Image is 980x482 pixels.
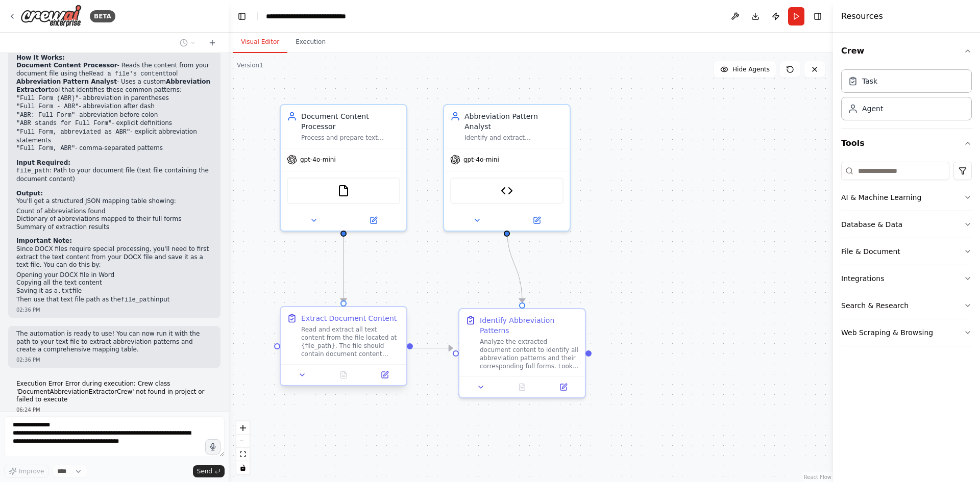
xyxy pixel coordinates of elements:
[90,10,115,22] div: BETA
[204,37,220,49] button: Start a new chat
[287,32,334,53] button: Execution
[464,134,563,142] div: Identify and extract abbreviation patterns from document text, creating comprehensive mapping tab...
[16,54,65,61] strong: How It Works:
[16,271,212,280] li: Opening your DOCX file in Word
[16,103,212,111] li: - abbreviation after dash
[16,287,212,296] li: Saving it as a file
[841,10,883,22] h4: Resources
[413,343,453,353] g: Edge from 7703224d-ec77-4836-afc5-d6449c090fba to 0c952526-6ce6-447e-b3c4-608cf97029e6
[841,129,972,158] button: Tools
[16,95,79,102] code: "Full Form (ABR)"
[236,448,250,461] button: fit view
[16,112,75,119] code: "ABR: Full Form"
[16,159,70,166] strong: Input Required:
[841,158,972,354] div: Tools
[16,62,212,78] li: - Reads the content from your document file using the tool
[300,156,336,164] span: gpt-4o-mini
[367,369,402,381] button: Open in side panel
[16,237,72,244] strong: Important Note:
[280,308,407,388] div: Extract Document ContentRead and extract all text content from the file located at {file_path}. T...
[266,11,375,21] nav: breadcrumb
[301,134,400,142] div: Process and prepare text content from document files for abbreviation analysis
[16,223,212,232] li: Summary of extraction results
[16,103,79,110] code: "Full Form - ABR"
[236,421,250,435] button: zoom in
[322,369,365,381] button: No output available
[16,78,210,93] strong: Abbreviation Extractor
[443,104,571,232] div: Abbreviation Pattern AnalystIdentify and extract abbreviation patterns from document text, creati...
[16,94,212,103] li: - abbreviation in parentheses
[841,37,972,65] button: Crew
[546,381,581,393] button: Open in side panel
[502,226,527,302] g: Edge from 096adc9b-7164-482b-82b2-718d9bdefa4b to 0c952526-6ce6-447e-b3c4-608cf97029e6
[345,214,402,226] button: Open in side panel
[841,319,972,346] button: Web Scraping & Browsing
[236,461,250,474] button: toggle interactivity
[458,308,586,398] div: Identify Abbreviation PatternsAnalyze the extracted document content to identify all abbreviation...
[16,215,212,223] li: Dictionary of abbreviations mapped to their full forms
[16,145,75,152] code: "Full Form, ABR"
[16,190,43,197] strong: Output:
[121,296,154,303] code: file_path
[732,65,770,73] span: Hide Agents
[19,467,44,475] span: Improve
[841,265,972,292] button: Integrations
[16,128,212,144] li: - explicit abbreviation statements
[16,296,212,305] li: Then use that text file path as the input
[16,356,212,364] div: 02:36 PM
[16,245,212,269] p: Since DOCX files require special processing, you'll need to first extract the text content from y...
[841,238,972,265] button: File & Document
[197,467,212,475] span: Send
[862,76,877,86] div: Task
[804,474,831,480] a: React Flow attribution
[338,226,349,302] g: Edge from fb4f94a0-c766-45d0-a192-fe22d7223d72 to 7703224d-ec77-4836-afc5-d6449c090fba
[337,185,350,197] img: FileReadTool
[841,65,972,129] div: Crew
[16,330,212,354] p: The automation is ready to use! You can now run it with the path to your text file to extract abb...
[841,292,972,319] button: Search & Research
[176,37,200,49] button: Switch to previous chat
[16,406,212,414] div: 06:24 PM
[811,9,825,23] button: Hide right sidebar
[16,167,50,174] code: file_path
[280,104,407,232] div: Document Content ProcessorProcess and prepare text content from document files for abbreviation a...
[16,111,212,120] li: - abbreviation before colon
[16,62,117,69] strong: Document Content Processor
[16,167,212,183] li: : Path to your document file (text file containing the document content)
[16,129,130,136] code: "Full Form, abbreviated as ABR"
[16,78,117,85] strong: Abbreviation Pattern Analyst
[480,338,579,370] div: Analyze the extracted document content to identify all abbreviation patterns and their correspond...
[16,120,112,127] code: "ABR stands for Full Form"
[301,313,397,323] div: Extract Document Content
[480,315,579,336] div: Identify Abbreviation Patterns
[862,104,883,114] div: Agent
[501,381,544,393] button: No output available
[16,78,212,153] li: - Uses a custom tool that identifies these common patterns:
[233,32,287,53] button: Visual Editor
[16,197,212,206] p: You'll get a structured JSON mapping table showing:
[16,279,212,287] li: Copying all the text content
[464,111,563,132] div: Abbreviation Pattern Analyst
[508,214,566,226] button: Open in side panel
[16,380,212,404] p: Execution Error Error during execution: Crew class 'DocumentAbbreviationExtractorCrew' not found ...
[16,119,212,128] li: - explicit definitions
[193,465,225,477] button: Send
[237,61,263,69] div: Version 1
[58,288,72,295] code: .txt
[16,208,212,216] li: Count of abbreviations found
[20,5,82,28] img: Logo
[16,306,212,314] div: 02:36 PM
[236,435,250,448] button: zoom out
[235,9,249,23] button: Hide left sidebar
[841,211,972,238] button: Database & Data
[89,70,166,78] code: Read a file's content
[301,111,400,132] div: Document Content Processor
[4,465,48,478] button: Improve
[463,156,499,164] span: gpt-4o-mini
[714,61,776,78] button: Hide Agents
[501,185,513,197] img: Abbreviation Extractor
[301,325,400,358] div: Read and extract all text content from the file located at {file_path}. The file should contain d...
[236,421,250,474] div: React Flow controls
[205,439,220,454] button: Click to speak your automation idea
[16,144,212,153] li: - comma-separated patterns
